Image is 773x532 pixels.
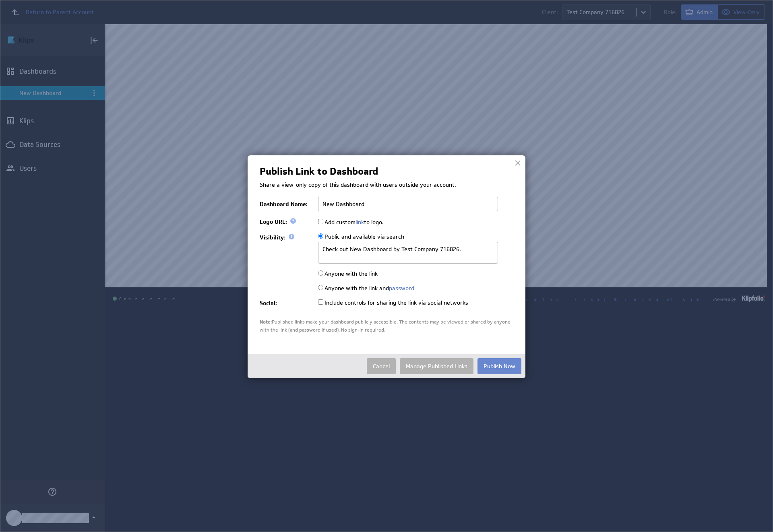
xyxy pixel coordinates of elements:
[260,295,314,310] td: Social:
[318,285,323,290] input: Anyone with the link andpassword
[260,318,513,334] div: Published links make your dashboard publicly accessible. The contents may be viewed or shared by ...
[355,219,364,226] a: link
[260,229,314,266] td: Visibility:
[318,233,323,239] input: Public and available via search
[367,358,396,374] button: Cancel
[318,270,378,277] label: Anyone with the link
[318,270,323,276] input: Anyone with the link
[260,181,513,189] p: Share a view-only copy of this dashboard with users outside your account.
[318,219,323,224] input: Add customlinkto logo.
[260,214,314,229] td: Logo URL:
[318,219,384,226] label: Add custom to logo.
[260,319,272,325] span: Note:
[318,299,323,305] input: Include controls for sharing the link via social networks
[389,285,414,292] a: password
[318,299,468,306] label: Include controls for sharing the link via social networks
[318,233,404,240] label: Public and available via search
[400,358,473,374] a: Manage Published Links
[260,194,314,214] td: Dashboard Name:
[477,358,521,374] button: Publish Now
[260,167,378,175] h2: Publish Link to Dashboard
[318,285,414,292] label: Anyone with the link and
